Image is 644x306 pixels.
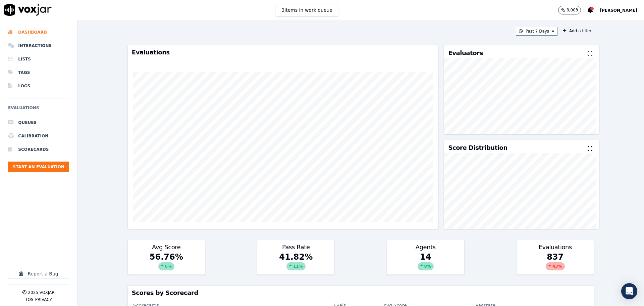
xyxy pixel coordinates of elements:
button: [PERSON_NAME] [600,6,644,14]
button: TOS [25,297,33,302]
div: 837 [517,252,594,274]
div: 14 [387,252,464,274]
p: 2025 Voxjar [28,290,54,295]
a: Calibration [8,129,69,143]
button: Past 7 Days [516,27,557,36]
div: 8 % [418,262,434,270]
a: Tags [8,66,69,79]
p: 8,003 [567,7,578,13]
h3: Avg Score [132,244,201,250]
button: 8,003 [558,6,581,14]
a: Interactions [8,39,69,52]
img: voxjar logo [4,4,52,16]
a: Dashboard [8,26,69,39]
button: Add a filter [560,27,594,35]
button: 3items in work queue [276,4,338,16]
a: Logs [8,79,69,93]
button: Privacy [35,297,52,302]
h3: Evaluators [448,50,483,56]
div: 43 % [546,262,565,270]
h3: Pass Rate [261,244,330,250]
h6: Evaluations [8,104,69,116]
div: 56.76 % [128,252,205,274]
div: 6 % [158,262,174,270]
span: [PERSON_NAME] [600,8,637,13]
h3: Evaluations [132,49,434,55]
h3: Agents [391,244,460,250]
button: Start an Evaluation [8,162,69,172]
h3: Evaluations [521,244,590,250]
div: 11 % [286,262,306,270]
h3: Scores by Scorecard [132,290,590,296]
a: Lists [8,52,69,66]
div: Open Intercom Messenger [621,283,637,299]
div: 41.82 % [257,252,334,274]
button: 8,003 [558,6,588,14]
a: Queues [8,116,69,129]
a: Scorecards [8,143,69,156]
button: Report a Bug [8,269,69,279]
h3: Score Distribution [448,145,507,151]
